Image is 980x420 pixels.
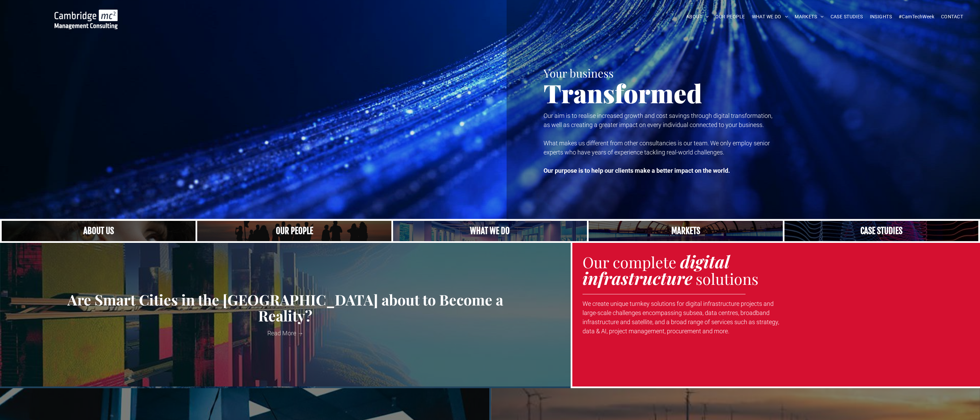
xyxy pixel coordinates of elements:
[583,300,779,335] span: We create unique turnkey solutions for digital infrastructure projects and large-scale challenges...
[712,12,748,22] a: OUR PEOPLE
[683,12,712,22] a: ABOUT
[895,12,938,22] a: #CamTechWeek
[544,167,730,174] strong: Our purpose is to help our clients make a better impact on the world.
[5,292,566,324] a: Are Smart Cities in the [GEOGRAPHIC_DATA] about to Become a Reality?
[749,12,792,22] a: WHAT WE DO
[5,329,566,338] a: Read More →
[827,12,866,22] a: CASE STUDIES
[583,252,676,272] span: Our complete
[791,12,827,22] a: MARKETS
[544,76,702,110] span: Transformed
[583,267,692,289] strong: infrastructure
[197,221,391,241] a: A crowd in silhouette at sunset, on a rise or lookout point
[696,268,758,289] span: solutions
[55,9,118,29] img: Cambridge MC Logo
[680,250,730,273] strong: digital
[544,140,770,156] span: What makes us different from other consultancies is our team. We only employ senior experts who h...
[544,112,772,128] span: Our aim is to realise increased growth and cost savings through digital transformation, as well a...
[866,12,895,22] a: INSIGHTS
[938,12,966,22] a: CONTACT
[544,65,614,80] span: Your business
[2,221,196,241] a: Close up of woman's face, centered on her eyes
[393,221,587,241] a: A yoga teacher lifting his whole body off the ground in the peacock pose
